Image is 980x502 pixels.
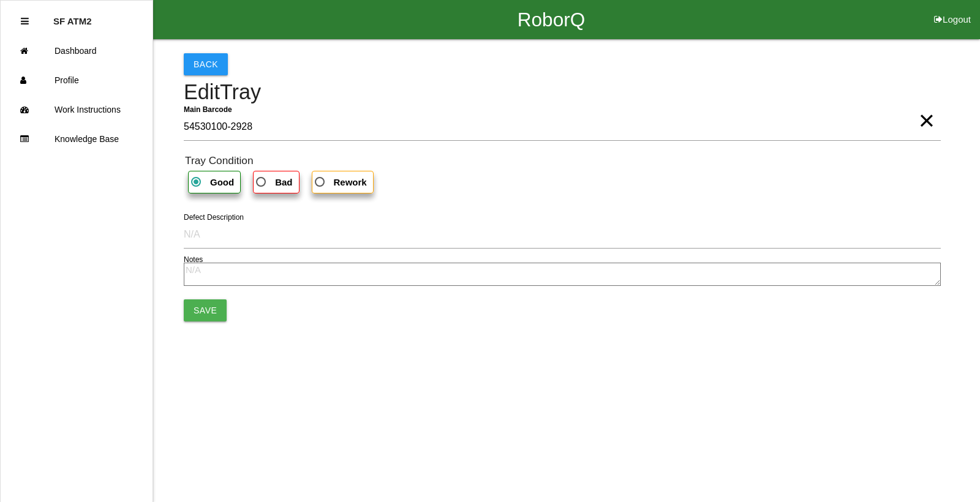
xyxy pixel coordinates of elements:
p: SF ATM2 [53,7,92,26]
div: Close [21,7,29,36]
label: Defect Description [184,212,244,223]
b: Rework [334,177,367,187]
a: Work Instructions [1,95,153,124]
span: Clear Input [919,96,935,121]
a: Dashboard [1,36,153,66]
b: Good [210,177,234,187]
b: Main Barcode [184,105,232,114]
b: Bad [275,177,292,187]
label: Notes [184,254,203,265]
input: Required [184,113,941,141]
a: Knowledge Base [1,124,153,154]
button: Back [184,53,228,75]
input: N/A [184,220,941,249]
button: Save [184,299,227,321]
h4: Edit Tray [184,81,941,104]
a: Profile [1,66,153,95]
h6: Tray Condition [185,155,941,167]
